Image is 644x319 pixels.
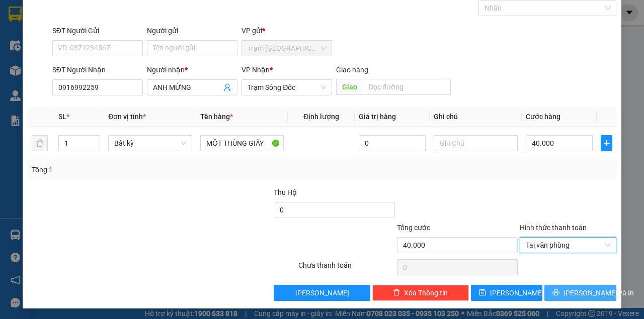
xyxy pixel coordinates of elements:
div: VP gửi [242,25,332,36]
span: Giao [336,79,363,95]
div: SĐT Người Nhận [52,64,143,75]
span: [PERSON_NAME] và In [563,287,634,298]
input: Ghi Chú [434,135,518,151]
span: environment [69,56,76,63]
span: plus [601,139,612,147]
span: Tổng cước [397,224,430,232]
span: user-add [223,83,231,91]
span: delete [393,289,400,297]
div: Người gửi [147,25,237,36]
span: [PERSON_NAME] [295,287,349,298]
span: Tên hàng [200,113,233,121]
button: plus [601,135,612,151]
span: Tại văn phòng [526,238,610,253]
div: Tổng: 1 [32,164,250,175]
button: save[PERSON_NAME] [471,285,543,301]
input: 0 [359,135,426,151]
span: Định lượng [303,113,339,121]
span: Đơn vị tính [108,113,146,121]
span: Cước hàng [526,113,560,121]
span: Thu Hộ [274,188,297,196]
span: Giao hàng [336,66,368,74]
span: Bất kỳ [114,136,186,151]
button: printer[PERSON_NAME] và In [544,285,616,301]
b: Khóm 7 - Thị Trấn Sông Đốc [69,55,118,74]
span: VP Nhận [242,66,270,74]
span: Trạm Sài Gòn [248,41,326,56]
input: VD: Bàn, Ghế [200,135,284,151]
div: Người nhận [147,64,237,75]
input: Dọc đường [363,79,450,95]
span: SL [58,113,66,121]
span: save [479,289,486,297]
span: [PERSON_NAME] [490,287,544,298]
button: deleteXóa Thông tin [372,285,469,301]
div: SĐT Người Gửi [52,25,143,36]
button: delete [32,135,48,151]
img: logo.jpg [5,5,40,40]
span: Trạm Sông Đốc [248,80,326,95]
span: Giá trị hàng [359,113,396,121]
li: VP Trạm [GEOGRAPHIC_DATA] [5,43,69,76]
th: Ghi chú [430,107,522,127]
li: Xe Khách THẮNG [5,5,146,24]
button: [PERSON_NAME] [274,285,370,301]
label: Hình thức thanh toán [520,224,587,232]
div: Chưa thanh toán [297,260,396,277]
span: Xóa Thông tin [404,287,448,298]
li: VP Trạm Sông Đốc [69,43,134,54]
span: printer [552,289,559,297]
